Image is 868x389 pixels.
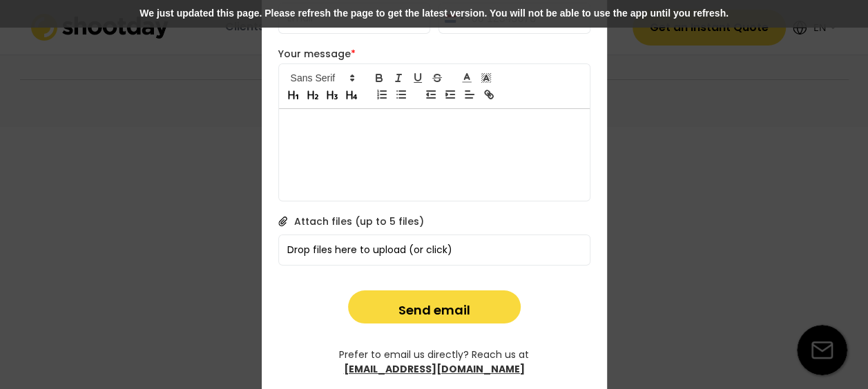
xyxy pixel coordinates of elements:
[339,348,529,362] div: Prefer to email us directly? Reach us at
[278,48,590,60] div: Your message
[279,235,591,265] div: Drop files here to upload (or click)
[344,363,525,377] div: [EMAIL_ADDRESS][DOMAIN_NAME]
[460,86,479,103] span: Text alignment
[457,70,476,86] span: Font color
[348,290,521,323] button: Send email
[476,70,496,86] span: Highlight color
[294,215,424,228] div: Attach files (up to 5 files)
[278,217,287,226] img: Icon%20metro-attachment.svg
[284,70,359,86] span: Font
